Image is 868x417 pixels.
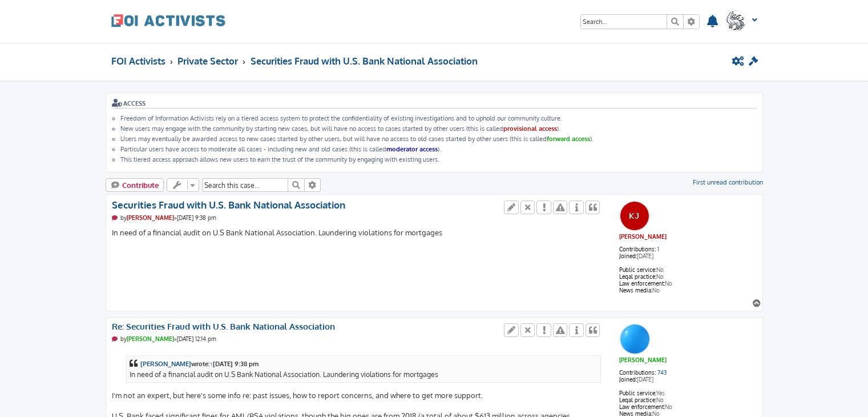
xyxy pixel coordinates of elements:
a: [PERSON_NAME] [619,233,667,240]
strong: Law enforcement: [619,403,665,410]
input: Search for keywords [581,15,667,29]
dd: [DATE] [619,376,757,390]
strong: moderator access [386,145,438,153]
a: Moderator Control Panel [748,51,760,71]
li: This tiered access approach allows new users to earn the trust of the community by engaging with ... [120,155,757,163]
div: In need of a financial audit on U.S Bank National Association. Laundering violations for mortgages [130,359,598,379]
strong: News media: [619,287,652,294]
a: Contribute [106,178,164,192]
span: FOI Activists [111,55,165,67]
dd: No [619,273,757,280]
a: Securities Fraud with U.S. Bank National Association [112,199,345,211]
cite: wrote: [130,359,598,369]
a: ↑ [210,359,213,369]
strong: Legal practice: [619,396,656,403]
a: [PERSON_NAME] [140,359,191,369]
dd: No [619,403,757,410]
dd: No [619,287,757,294]
dd: No [619,280,757,287]
time: [DATE] 9:38 pm [177,214,216,221]
dd: [DATE] [619,252,757,266]
a: FOI Activists [111,51,165,71]
dd: Yes [619,390,757,396]
a: Securities Fraud with U.S. Bank National Association [251,51,478,71]
span: Securities Fraud with U.S. Bank National Association [251,55,478,67]
time: [DATE] 12:14 pm [177,335,216,342]
strong: Legal practice: [619,273,656,280]
div: In need of a financial audit on U.S Bank National Association. Laundering violations for mortgages [112,227,602,250]
dd: No [619,410,757,417]
li: Particular users have access to moderate all cases - including new and old cases (this is called ). [120,145,757,153]
li: New users may engage with the community by starting new cases, but will have no access to cases s... [120,125,757,133]
input: Search this case… [202,178,288,192]
a: Administration Control Panel [732,51,744,71]
strong: Contributions: [619,369,656,376]
strong: Contributions: [619,246,656,252]
li: Freedom of Information Activists rely on a tiered access system to protect the confidentiality of... [120,114,757,122]
strong: forward access [547,135,590,143]
a: 1 [657,246,659,252]
strong: Public service: [619,266,656,273]
a: FOI Activists [111,6,225,35]
strong: News media: [619,410,652,417]
a: Re: Securities Fraud with U.S. Bank National Association [112,322,335,332]
a: Private Sector [177,51,238,71]
strong: Law enforcement: [619,280,665,287]
img: User avatar [620,201,649,231]
span: Case tools [167,178,199,192]
span: [DATE] 9:38 pm [213,360,259,368]
span: by » [120,335,177,342]
a: First unread contribution [693,178,763,186]
strong: Joined: [619,376,637,383]
dd: No [619,266,757,273]
a: [PERSON_NAME] [127,335,174,342]
dd: No [619,396,757,403]
h3: ACCESS [112,99,757,109]
a: 743 [657,369,667,376]
img: User avatar [620,324,650,354]
img: User avatar [725,10,746,31]
li: Users may eventually be awarded access to new cases started by other users, but will have no acce... [120,135,757,143]
span: Contribute [122,181,159,190]
strong: Public service: [619,390,656,396]
span: Private Sector [177,55,238,67]
strong: provisional access [503,125,557,133]
strong: Joined: [619,252,637,259]
a: [PERSON_NAME] [619,356,667,363]
a: [PERSON_NAME] [127,214,174,221]
span: by » [120,214,177,221]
